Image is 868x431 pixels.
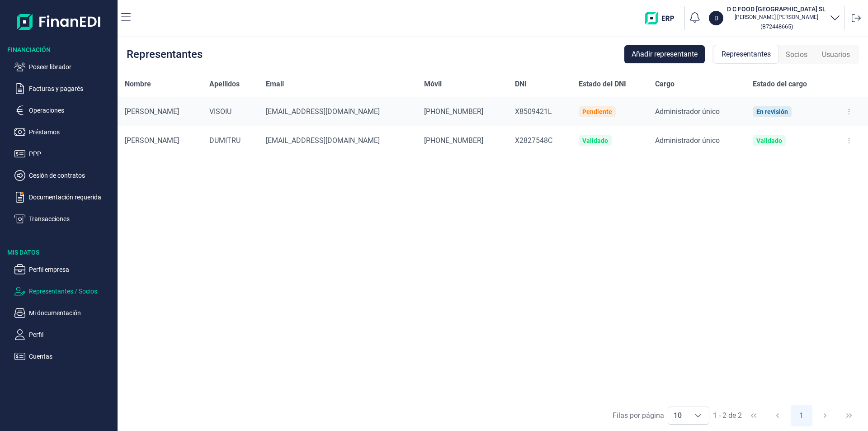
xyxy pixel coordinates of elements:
[14,308,114,318] button: Mi documentación
[14,329,114,340] button: Perfil
[29,213,114,224] p: Transacciones
[714,14,718,23] p: D
[29,192,114,203] p: Documentación requerida
[29,286,114,297] p: Representantes / Socios
[613,410,664,421] div: Filas por página
[515,107,552,116] span: X8509421L
[515,79,527,90] span: DNI
[14,105,114,116] button: Operaciones
[838,405,860,426] button: Last Page
[14,213,114,224] button: Transacciones
[756,137,782,144] div: Validado
[29,105,114,116] p: Operaciones
[655,107,720,116] span: Administrador único
[29,308,114,318] p: Mi documentación
[14,148,114,159] button: PPP
[29,264,114,275] p: Perfil empresa
[424,136,483,145] span: [PHONE_NUMBER]
[624,45,705,63] button: Añadir representante
[753,79,807,90] span: Estado del cargo
[791,405,812,426] button: Page 1
[582,137,608,144] div: Validado
[714,45,778,64] div: Representantes
[17,7,101,36] img: Logo de aplicación
[209,107,231,116] span: VISOIU
[14,286,114,297] button: Representantes / Socios
[14,170,114,181] button: Cesión de contratos
[266,136,380,145] span: [EMAIL_ADDRESS][DOMAIN_NAME]
[266,107,380,116] span: [EMAIL_ADDRESS][DOMAIN_NAME]
[29,83,114,94] p: Facturas y pagarés
[29,127,114,137] p: Préstamos
[815,46,857,64] div: Usuarios
[14,351,114,362] button: Cuentas
[125,107,179,116] span: [PERSON_NAME]
[582,108,612,115] div: Pendiente
[14,127,114,137] button: Préstamos
[424,107,483,116] span: [PHONE_NUMBER]
[579,79,626,90] span: Estado del DNI
[632,49,698,60] span: Añadir representante
[655,79,675,90] span: Cargo
[29,351,114,362] p: Cuentas
[29,170,114,181] p: Cesión de contratos
[668,407,687,424] span: 10
[760,23,793,30] small: Copiar cif
[786,49,807,60] span: Socios
[125,136,179,145] span: [PERSON_NAME]
[709,5,840,32] button: DD C FOOD [GEOGRAPHIC_DATA] SL[PERSON_NAME] [PERSON_NAME](B72448665)
[125,79,151,90] span: Nombre
[713,412,742,419] span: 1 - 2 de 2
[29,62,114,72] p: Poseer librador
[687,407,709,424] div: Choose
[655,136,720,145] span: Administrador único
[822,49,850,60] span: Usuarios
[814,405,836,426] button: Next Page
[424,79,442,90] span: Móvil
[266,79,284,90] span: Email
[29,329,114,340] p: Perfil
[743,405,764,426] button: First Page
[645,12,681,24] img: erp
[14,264,114,275] button: Perfil empresa
[727,5,826,14] h3: D C FOOD [GEOGRAPHIC_DATA] SL
[209,136,241,145] span: DUMITRU
[767,405,788,426] button: Previous Page
[778,46,815,64] div: Socios
[722,49,771,60] span: Representantes
[29,148,114,159] p: PPP
[209,79,240,90] span: Apellidos
[14,62,114,72] button: Poseer librador
[727,14,826,21] p: [PERSON_NAME] [PERSON_NAME]
[14,192,114,203] button: Documentación requerida
[756,108,788,115] div: En revisión
[127,49,203,60] div: Representantes
[14,83,114,94] button: Facturas y pagarés
[515,136,552,145] span: X2827548C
